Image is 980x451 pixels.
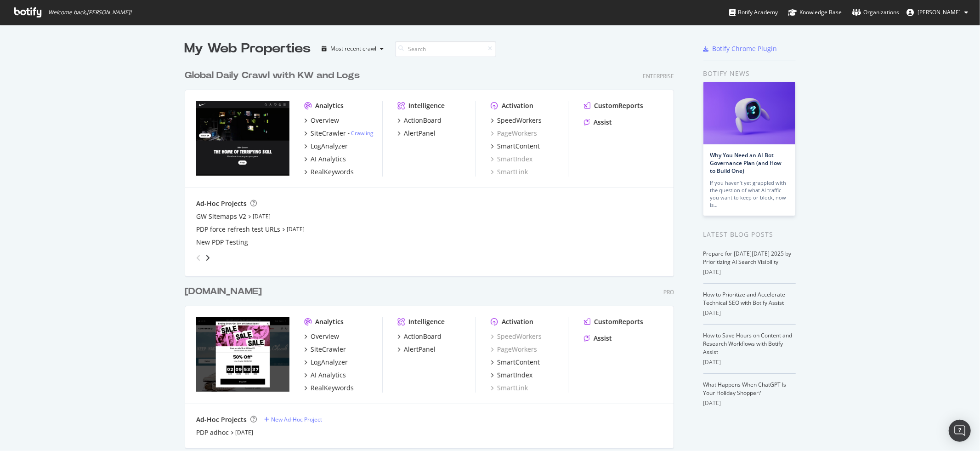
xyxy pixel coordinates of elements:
a: PDP adhoc [196,428,229,437]
a: How to Prioritize and Accelerate Technical SEO with Botify Assist [703,291,786,307]
div: Knowledge Base [788,8,842,17]
a: CustomReports [584,317,643,326]
div: AlertPanel [404,345,436,354]
div: LogAnalyzer [311,142,348,151]
a: Global Daily Crawl with KW and Logs [185,69,363,82]
div: Assist [594,118,612,127]
div: If you haven’t yet grappled with the question of what AI traffic you want to keep or block, now is… [710,179,788,209]
a: PageWorkers [491,129,537,138]
a: SmartLink [491,383,528,393]
div: Global Daily Crawl with KW and Logs [185,69,360,82]
div: Botify Academy [729,8,778,17]
a: SmartContent [491,142,540,151]
div: Intelligence [408,317,445,326]
a: [DATE] [235,428,253,436]
span: Edward Turner [918,8,961,16]
a: Overview [304,116,339,125]
a: AI Analytics [304,154,346,164]
input: Search [395,41,496,57]
div: AI Analytics [311,154,346,164]
a: [DATE] [253,212,271,220]
div: ActionBoard [404,116,442,125]
div: RealKeywords [311,167,354,177]
a: ActionBoard [397,332,442,341]
div: My Web Properties [185,40,311,58]
div: Analytics [315,101,344,110]
div: [DOMAIN_NAME] [185,285,262,298]
div: LogAnalyzer [311,358,348,367]
a: Overview [304,332,339,341]
button: [PERSON_NAME] [899,5,975,20]
a: Botify Chrome Plugin [703,44,777,53]
div: Ad-Hoc Projects [196,415,247,424]
div: GW Sitemaps V2 [196,212,246,221]
div: Overview [311,332,339,341]
a: Why You Need an AI Bot Governance Plan (and How to Build One) [710,151,782,175]
div: - [348,129,374,137]
div: SpeedWorkers [497,116,542,125]
a: SmartContent [491,358,540,367]
div: Botify Chrome Plugin [713,44,777,53]
a: SpeedWorkers [491,116,542,125]
a: RealKeywords [304,383,354,393]
a: RealKeywords [304,167,354,177]
div: New Ad-Hoc Project [271,416,322,423]
div: Enterprise [643,72,674,80]
a: LogAnalyzer [304,142,348,151]
div: [DATE] [703,399,796,407]
a: [DOMAIN_NAME] [185,285,266,298]
div: SiteCrawler [311,345,346,354]
a: ActionBoard [397,116,442,125]
a: PDP force refresh test URLs [196,225,280,234]
a: SmartIndex [491,154,532,164]
div: [DATE] [703,309,796,317]
img: nike.com [196,101,289,176]
a: Assist [584,118,612,127]
div: Most recent crawl [331,46,377,51]
div: SmartIndex [497,371,532,380]
a: PageWorkers [491,345,537,354]
div: CustomReports [594,101,643,110]
div: [DATE] [703,358,796,366]
a: Assist [584,334,612,343]
div: Pro [663,288,674,296]
a: Crawling [351,129,374,137]
div: [DATE] [703,268,796,276]
a: [DATE] [287,225,305,233]
a: SmartLink [491,167,528,177]
a: What Happens When ChatGPT Is Your Holiday Shopper? [703,381,787,397]
a: CustomReports [584,101,643,110]
a: How to Save Hours on Content and Research Workflows with Botify Assist [703,331,793,356]
a: SiteCrawler [304,345,346,354]
a: LogAnalyzer [304,358,348,367]
div: Open Intercom Messenger [949,420,971,442]
a: SiteCrawler- Crawling [304,129,374,138]
div: SpeedWorkers [491,332,542,341]
a: AlertPanel [397,345,436,354]
div: Overview [311,116,339,125]
div: angle-right [204,253,211,263]
div: Activation [502,101,533,110]
img: Why You Need an AI Bot Governance Plan (and How to Build One) [703,82,795,144]
div: CustomReports [594,317,643,326]
a: SmartIndex [491,371,532,380]
div: Activation [502,317,533,326]
span: Welcome back, [PERSON_NAME] ! [48,9,131,16]
a: New PDP Testing [196,238,248,247]
a: Prepare for [DATE][DATE] 2025 by Prioritizing AI Search Visibility [703,250,792,266]
div: Botify news [703,69,796,79]
div: Analytics [315,317,344,326]
div: Ad-Hoc Projects [196,199,247,208]
div: Intelligence [408,101,445,110]
div: Latest Blog Posts [703,229,796,240]
div: RealKeywords [311,383,354,393]
div: SmartContent [497,142,540,151]
div: Assist [594,334,612,343]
